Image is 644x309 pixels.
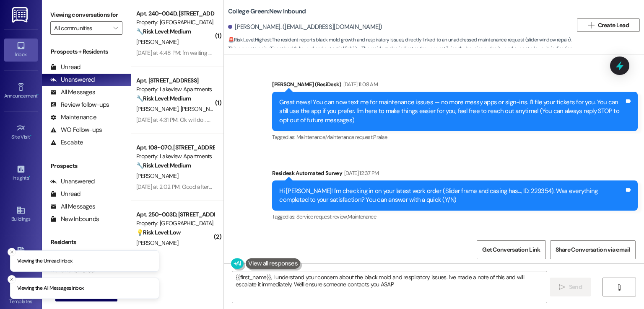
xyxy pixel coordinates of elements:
div: Unanswered [50,177,95,186]
div: All Messages [50,202,95,211]
div: Great news! You can now text me for maintenance issues — no more messy apps or sign-ins. I'll fil... [279,98,624,125]
button: Get Conversation Link [477,240,545,259]
div: [PERSON_NAME]. ([EMAIL_ADDRESS][DOMAIN_NAME]) [228,23,382,31]
span: Maintenance [348,213,376,220]
i:  [113,25,118,31]
div: Unread [50,63,80,72]
p: Viewing the Unread inbox [17,257,72,265]
strong: 🔧 Risk Level: Medium [136,162,191,169]
span: Get Conversation Link [482,245,540,254]
div: Maintenance [50,113,96,122]
span: Praise [373,134,387,141]
span: Share Conversation via email [556,245,630,254]
button: Create Lead [577,18,640,32]
div: Property: Lakeview Apartments [136,152,214,161]
div: [DATE] 12:37 PM [342,169,379,178]
div: Tagged as: [272,131,638,143]
span: Create Lead [598,21,629,30]
a: Buildings [4,203,38,226]
i:  [588,22,594,28]
strong: 🚨 Risk Level: Highest [228,36,271,43]
div: Tagged as: [272,211,638,223]
span: • [32,297,34,303]
strong: 💡 Risk Level: Low [136,229,181,236]
div: Prospects + Residents [42,47,131,56]
span: Service request review , [296,213,348,220]
span: Maintenance request , [325,134,373,141]
div: [DATE] 11:08 AM [341,80,378,89]
a: Site Visit • [4,121,38,144]
b: College Green: New Inbound [228,7,306,16]
div: Apt. 250~003D, [STREET_ADDRESS] [136,210,214,219]
span: [PERSON_NAME] [181,105,223,113]
a: Insights • [4,162,38,185]
div: Property: Lakeview Apartments [136,85,214,94]
strong: 🔧 Risk Level: Medium [136,95,191,102]
div: Apt. [STREET_ADDRESS] [136,76,214,85]
div: Property: [GEOGRAPHIC_DATA] [136,219,214,228]
i:  [616,284,622,291]
div: WO Follow-ups [50,126,102,134]
i:  [559,284,565,291]
div: Apt. 240~004D, [STREET_ADDRESS] [136,9,214,18]
span: • [29,174,30,180]
span: [PERSON_NAME] [136,239,178,247]
button: Close toast [8,247,16,256]
div: [DATE] at 4:48 PM: I'm waiting on the door that is what they said [136,49,291,57]
span: [PERSON_NAME] [136,172,178,180]
button: Send [550,278,591,296]
div: Prospects [42,162,131,170]
button: Close toast [8,275,16,283]
span: [PERSON_NAME] [136,105,181,113]
div: [PERSON_NAME] (ResiDesk) [272,80,638,92]
strong: 🔧 Risk Level: Medium [136,28,191,35]
div: Residesk Automated Survey [272,169,638,180]
div: Unanswered [50,75,95,84]
div: Residents [42,238,131,247]
a: Inbox [4,39,38,61]
button: Share Conversation via email [550,240,636,259]
p: Viewing the All Messages inbox [17,285,84,292]
div: All Messages [50,88,95,97]
span: • [37,92,39,98]
span: Send [569,283,582,291]
div: Review follow-ups [50,100,109,109]
input: All communities [54,21,109,35]
div: Property: [GEOGRAPHIC_DATA] [136,18,214,27]
span: [PERSON_NAME] [136,38,178,46]
div: Escalate [50,138,83,147]
label: Viewing conversations for [50,8,122,21]
div: [DATE] at 4:31 PM: Ok will do . Hopefully he will resolve it by [DATE] . [136,116,296,124]
a: Templates • [4,286,38,308]
textarea: {{first_name}}, I understand your concern about the black mold and respiratory issues. I've made ... [232,271,546,303]
span: Maintenance , [296,134,325,141]
span: : The resident reports black mold growth and respiratory issues, directly linked to an unaddresse... [228,36,573,62]
span: • [30,133,31,139]
div: Hi [PERSON_NAME]! I'm checking in on your latest work order (Slider frame and casing has..., ID: ... [279,187,624,205]
div: Apt. 108~07O, [STREET_ADDRESS] [136,143,214,152]
img: ResiDesk Logo [12,7,29,23]
a: Leads [4,245,38,267]
div: [DATE] at 2:02 PM: Good afternoon sorry for the delay Got a 600 00 money order ! ! I'll come in [... [136,183,472,191]
div: New Inbounds [50,215,99,224]
div: Unread [50,190,80,198]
